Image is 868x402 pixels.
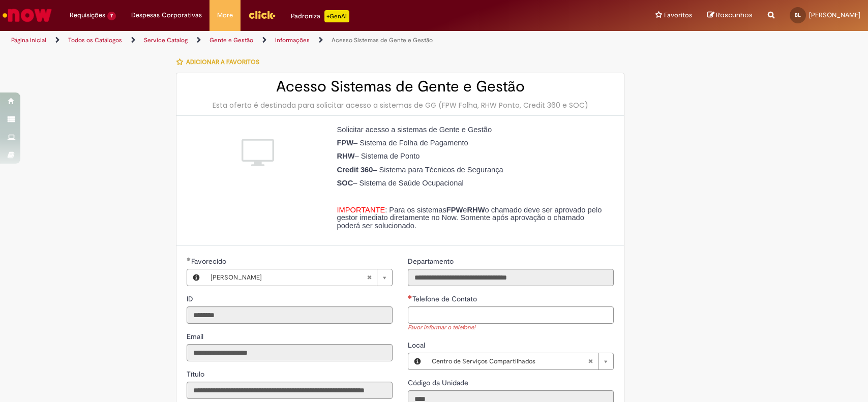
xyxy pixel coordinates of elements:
a: Acesso Sistemas de Gente e Gestão [332,36,433,44]
strong: FPW [446,206,463,214]
p: – Sistema de Ponto [337,152,606,161]
a: Gente e Gestão [209,36,253,44]
p: Solicitar acesso a sistemas de Gente e Gestão [337,126,606,134]
span: Requisições [70,10,105,20]
span: Despesas Corporativas [131,10,202,20]
div: Favor informar o telefone! [408,324,614,332]
a: Centro de Serviços CompartilhadosLimpar campo Local [427,353,613,369]
a: Rascunhos [707,11,753,20]
button: Favorecido, Visualizar este registro Beatriz Francisconi de Lima [187,269,205,286]
p: – Sistema de Saúde Ocupacional [337,179,606,188]
label: Somente leitura - ID [187,294,195,304]
img: click_logo_yellow_360x200.png [248,7,276,22]
a: Página inicial [11,36,46,44]
span: Rascunhos [716,10,753,20]
label: Somente leitura - Departamento [408,256,456,266]
img: ServiceNow [1,5,53,25]
div: Esta oferta é destinada para solicitar acesso a sistemas de GG (FPW Folha, RHW Ponto, Credit 360 ... [187,100,614,110]
strong: Credit 360 [337,166,373,174]
p: – Sistema para Técnicos de Segurança [337,166,606,174]
span: Adicionar a Favoritos [186,58,259,66]
span: Obrigatório Preenchido [187,257,191,261]
label: Somente leitura - Email [187,331,205,342]
a: Service Catalog [144,36,188,44]
abbr: Limpar campo Favorecido [362,269,377,286]
h2: Acesso Sistemas de Gente e Gestão [187,78,614,95]
p: – Sistema de Folha de Pagamento [337,139,606,147]
img: Acesso Sistemas de Gente e Gestão [242,136,274,169]
strong: RHW [467,206,485,214]
p: +GenAi [324,10,349,22]
span: [PERSON_NAME] [809,11,860,19]
label: Somente leitura - Título [187,369,206,379]
strong: FPW [337,139,353,147]
span: BL [795,12,801,18]
input: ID [187,306,393,324]
label: Somente leitura - Código da Unidade [408,378,470,388]
span: Somente leitura - ID [187,294,195,303]
input: Título [187,382,393,399]
span: IMPORTANTE [337,206,385,214]
span: Favoritos [664,10,692,20]
a: Todos os Catálogos [68,36,122,44]
strong: SOC [337,179,353,187]
span: More [217,10,233,20]
span: Centro de Serviços Compartilhados [432,353,588,369]
button: Adicionar a Favoritos [176,51,265,73]
a: Informações [275,36,310,44]
span: 7 [107,12,116,20]
ul: Trilhas de página [8,31,571,50]
button: Local, Visualizar este registro Centro de Serviços Compartilhados [408,353,427,369]
strong: RHW [337,152,354,160]
span: [PERSON_NAME] [211,269,367,286]
input: Telefone de Contato [408,306,614,324]
span: Necessários - Favorecido [191,257,228,266]
p: : Para os sistemas e o chamado deve ser aprovado pelo gestor imediato diretamente no Now. Somente... [337,206,606,230]
div: Padroniza [291,10,349,22]
span: Somente leitura - Departamento [408,257,456,266]
span: Local [408,341,427,350]
span: Somente leitura - Título [187,369,206,379]
input: Departamento [408,269,614,286]
span: Telefone de Contato [412,294,479,303]
input: Email [187,344,393,361]
span: Necessários [408,295,412,299]
a: [PERSON_NAME]Limpar campo Favorecido [205,269,392,286]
